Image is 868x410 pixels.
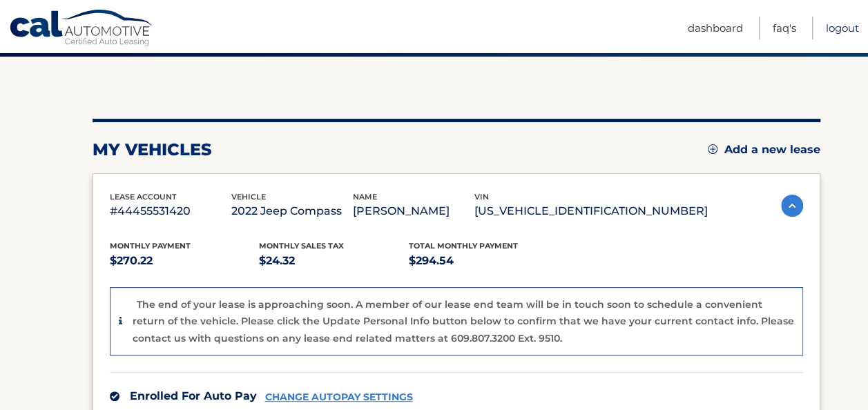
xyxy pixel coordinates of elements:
a: Logout [826,17,859,39]
a: Dashboard [688,17,743,39]
p: 2022 Jeep Compass [231,202,353,221]
span: name [353,192,377,202]
a: FAQ's [773,17,796,39]
p: #44455531420 [110,202,231,221]
span: vehicle [231,192,266,202]
span: Enrolled For Auto Pay [130,389,257,402]
a: Add a new lease [708,143,820,157]
p: [US_VEHICLE_IDENTIFICATION_NUMBER] [474,202,708,221]
h2: my vehicles [93,139,212,160]
p: [PERSON_NAME] [353,202,474,221]
span: Total Monthly Payment [409,241,518,251]
img: check.svg [110,391,119,401]
p: The end of your lease is approaching soon. A member of our lease end team will be in touch soon t... [133,298,794,344]
a: CHANGE AUTOPAY SETTINGS [265,391,413,403]
span: Monthly Payment [110,241,191,251]
p: $24.32 [259,251,409,271]
p: $270.22 [110,251,260,271]
span: lease account [110,192,177,202]
img: accordion-active.svg [781,195,803,217]
span: Monthly sales Tax [259,241,344,251]
a: Cal Automotive [9,9,154,49]
img: add.svg [708,144,717,154]
p: $294.54 [409,251,559,271]
span: vin [474,192,489,202]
